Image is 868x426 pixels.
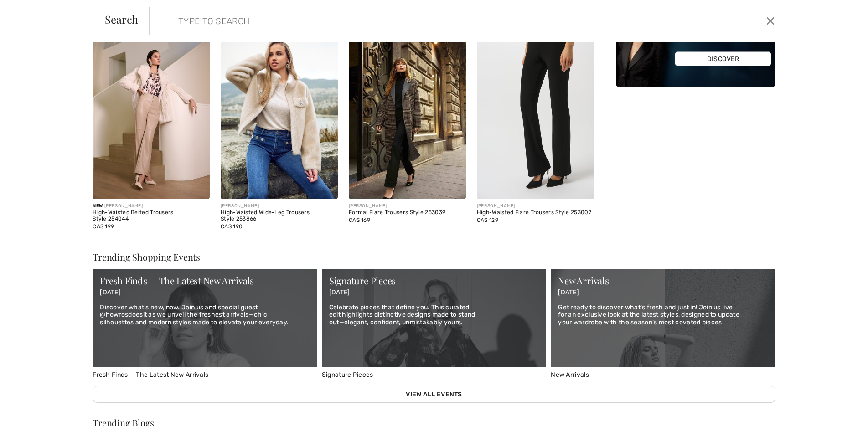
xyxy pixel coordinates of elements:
[93,269,317,379] a: Fresh Finds — The Latest New Arrivals Fresh Finds — The Latest New Arrivals [DATE] Discover what’...
[551,269,775,379] a: New Arrivals New Arrivals [DATE] Get ready to discover what’s fresh and just in! Join us live for...
[349,203,466,210] div: [PERSON_NAME]
[322,269,547,379] a: Signature Pieces Signature Pieces [DATE] Celebrate pieces that define you. This curated edit high...
[100,289,310,297] p: [DATE]
[221,203,338,210] div: [PERSON_NAME]
[93,203,210,210] div: [PERSON_NAME]
[558,276,768,285] div: New Arrivals
[221,223,243,230] span: CA$ 190
[349,217,370,223] span: CA$ 169
[221,210,338,222] div: High-Waisted Wide-Leg Trousers Style 253866
[349,24,466,199] img: Formal Flare Trousers Style 253039. Black
[477,210,594,216] div: High-Waisted Flare Trousers Style 253007
[105,14,138,25] span: Search
[93,386,775,403] a: View All Events
[477,24,594,199] img: High-Waisted Flare Trousers Style 253007. Black
[764,14,777,28] button: Close
[349,210,466,216] div: Formal Flare Trousers Style 253039
[477,203,594,210] div: [PERSON_NAME]
[100,304,310,327] p: Discover what’s new, now. Join us and special guest @howrosdoesit as we unveil the freshest arriv...
[329,276,539,285] div: Signature Pieces
[551,371,589,379] span: New Arrivals
[616,1,775,87] img: Blogs, Lookbooks and more...
[329,289,539,297] p: [DATE]
[558,289,768,297] p: [DATE]
[93,252,775,262] div: Trending Shopping Events
[21,6,39,15] span: Help
[558,304,768,327] p: Get ready to discover what’s fresh and just in! Join us live for an exclusive look at the latest ...
[93,371,208,379] span: Fresh Finds — The Latest New Arrivals
[221,24,338,199] img: High-Waisted Wide-Leg Trousers Style 253866. Blue
[93,223,114,230] span: CA$ 199
[322,371,373,379] span: Signature Pieces
[93,210,210,222] div: High-Waisted Belted Trousers Style 254044
[329,304,539,327] p: Celebrate pieces that define you. This curated edit highlights distinctive designs made to stand ...
[100,276,310,285] div: Fresh Finds — The Latest New Arrivals
[93,24,210,199] img: High-Waisted Belted Trousers Style 254044. Fawn
[171,7,615,35] input: TYPE TO SEARCH
[477,217,498,223] span: CA$ 129
[93,203,103,209] span: New
[675,52,771,66] div: DISCOVER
